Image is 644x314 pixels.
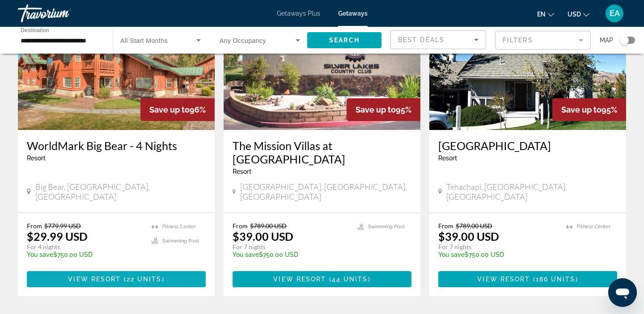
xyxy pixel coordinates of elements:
button: Filter [495,30,591,50]
span: Resort [233,168,251,175]
p: For 7 nights [438,243,557,251]
p: $29.99 USD [27,230,88,243]
span: ( ) [326,276,370,283]
div: 95% [347,98,420,121]
button: User Menu [603,4,626,23]
span: You save [438,251,465,258]
span: ( ) [121,276,164,283]
span: From [438,222,453,230]
a: Getaways [338,10,368,17]
span: EA [610,9,620,18]
span: 44 units [332,276,368,283]
button: View Resort(186 units) [438,271,617,287]
span: All Start Months [120,37,168,44]
span: $779.99 USD [44,222,81,230]
p: For 7 nights [233,243,348,251]
mat-select: Sort by [398,34,479,45]
span: Map [600,34,613,46]
span: View Resort [273,276,326,283]
span: Any Occupancy [220,37,266,44]
p: $750.00 USD [27,251,143,258]
span: From [233,222,248,230]
span: Fitness Center [577,224,610,230]
p: $39.00 USD [233,230,293,243]
p: For 4 nights [27,243,143,251]
span: $789.00 USD [250,222,287,230]
span: Destination [21,27,49,33]
span: Big Bear, [GEOGRAPHIC_DATA], [GEOGRAPHIC_DATA] [35,182,206,201]
span: View Resort [68,276,121,283]
span: You save [233,251,259,258]
span: Best Deals [398,36,445,43]
div: 96% [140,98,215,121]
span: Resort [27,155,46,162]
div: 95% [552,98,626,121]
a: Travorium [18,2,107,25]
span: [GEOGRAPHIC_DATA], [GEOGRAPHIC_DATA], [GEOGRAPHIC_DATA] [240,182,411,201]
button: Change language [537,8,554,21]
span: $789.00 USD [456,222,492,230]
a: Getaways Plus [277,10,320,17]
span: Fitness Center [162,224,196,230]
span: Swimming Pool [162,238,199,244]
span: Swimming Pool [368,224,405,230]
p: $750.00 USD [233,251,348,258]
p: $750.00 USD [438,251,557,258]
button: Search [307,32,381,48]
iframe: Button to launch messaging window [608,278,637,307]
button: View Resort(44 units) [233,271,411,287]
span: ( ) [530,276,578,283]
button: View Resort(22 units) [27,271,206,287]
span: en [537,11,546,18]
span: You save [27,251,53,258]
span: From [27,222,42,230]
span: 22 units [127,276,162,283]
span: Save up to [356,105,396,114]
p: $39.00 USD [438,230,499,243]
span: Search [329,37,360,44]
a: WorldMark Big Bear - 4 Nights [27,139,206,152]
span: Save up to [561,105,602,114]
a: The Mission Villas at [GEOGRAPHIC_DATA] [233,139,411,166]
a: [GEOGRAPHIC_DATA] [438,139,617,152]
span: Save up to [149,105,190,114]
span: Tehachapi, [GEOGRAPHIC_DATA], [GEOGRAPHIC_DATA] [446,182,617,201]
span: Resort [438,155,457,162]
span: 186 units [536,276,576,283]
span: USD [568,11,581,18]
span: View Resort [477,276,530,283]
button: Change currency [568,8,589,21]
